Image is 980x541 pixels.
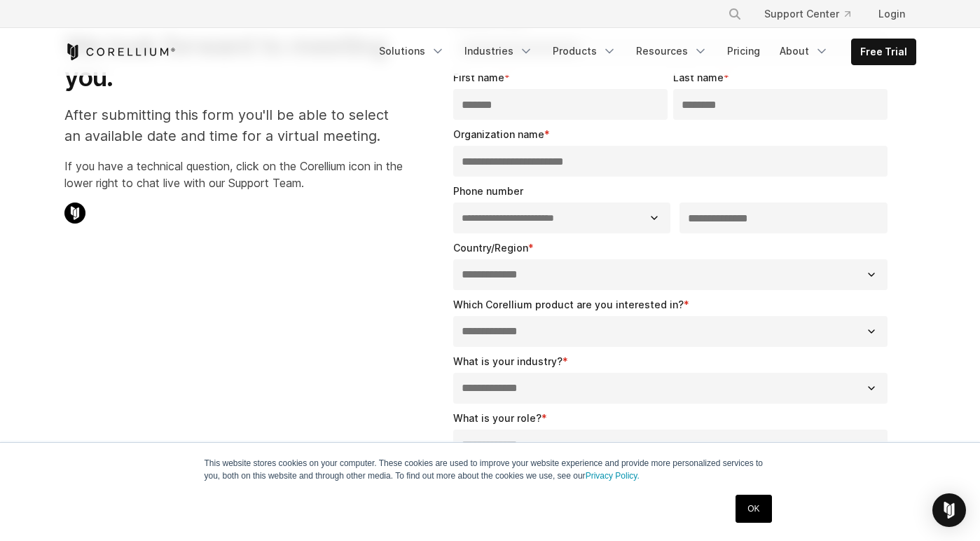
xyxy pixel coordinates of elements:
a: OK [736,495,771,523]
a: Privacy Policy. [586,471,640,481]
a: Corellium Home [64,43,176,60]
a: Industries [456,39,541,64]
a: Solutions [371,39,453,64]
span: Country/Region [453,242,528,254]
span: Phone number [453,185,523,197]
img: Corellium Chat Icon [64,203,85,224]
a: About [771,39,837,64]
p: After submitting this form you'll be able to select an available date and time for a virtual meet... [64,104,403,146]
div: Navigation Menu [711,1,916,27]
span: Last name [673,71,724,83]
span: Organization name [453,128,544,140]
button: Search [722,1,747,27]
div: Navigation Menu [371,39,916,65]
a: Pricing [719,39,768,64]
a: Support Center [753,1,862,27]
span: What is your role? [453,412,541,424]
p: This website stores cookies on your computer. These cookies are used to improve your website expe... [205,457,776,482]
span: First name [453,71,504,83]
a: Login [867,1,916,27]
a: Free Trial [852,39,916,64]
a: Resources [628,39,716,64]
span: What is your industry? [453,355,563,367]
div: Open Intercom Messenger [932,493,966,527]
span: Which Corellium product are you interested in? [453,299,684,310]
p: If you have a technical question, click on the Corellium icon in the lower right to chat live wit... [64,158,403,191]
a: Products [544,39,625,64]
